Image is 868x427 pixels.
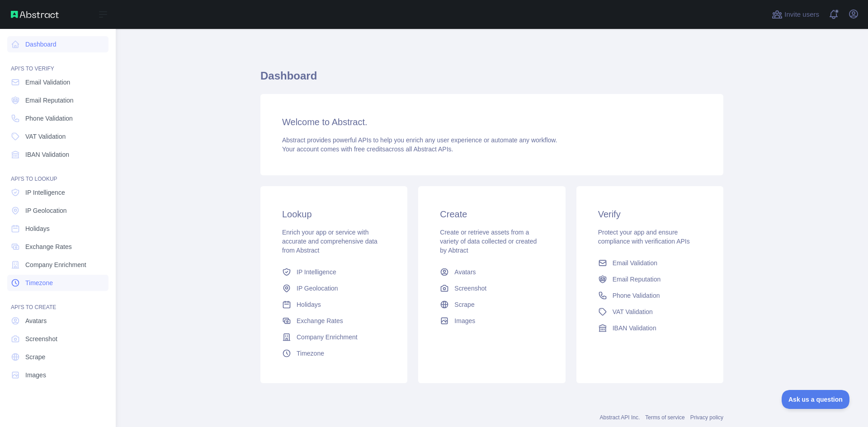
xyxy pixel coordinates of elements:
span: Phone Validation [25,114,73,123]
a: Phone Validation [7,110,108,127]
span: free credits [354,145,385,153]
a: Screenshot [436,280,547,296]
a: IP Geolocation [7,202,108,219]
span: Company Enrichment [297,333,358,342]
span: Protect your app and ensure compliance with verification APIs [598,229,690,245]
span: VAT Validation [25,132,66,141]
span: Email Reputation [25,96,74,105]
span: Timezone [297,349,324,358]
h3: Create [440,208,543,221]
span: Holidays [297,300,321,309]
a: Email Validation [7,74,108,90]
a: VAT Validation [594,304,705,320]
a: Images [436,313,547,329]
span: Exchange Rates [297,316,343,325]
span: IP Intelligence [25,188,65,197]
span: IP Geolocation [297,284,338,293]
span: Email Reputation [613,275,661,284]
span: Scrape [454,300,474,309]
span: Scrape [25,352,45,361]
h3: Lookup [282,208,386,221]
span: Timezone [25,278,53,287]
a: IBAN Validation [7,146,108,163]
a: Images [7,367,108,383]
a: Dashboard [7,36,108,52]
span: Email Validation [25,78,70,87]
a: Abstract API Inc. [600,414,640,421]
a: Email Reputation [7,92,108,108]
a: Company Enrichment [278,329,389,345]
a: Holidays [7,221,108,237]
img: Abstract API [11,11,59,18]
span: Images [25,371,46,380]
span: Your account comes with across all Abstract APIs. [282,145,453,153]
span: Exchange Rates [25,242,72,251]
a: Timezone [7,275,108,291]
span: IP Intelligence [297,267,336,277]
a: Holidays [278,296,389,313]
a: IBAN Validation [594,320,705,336]
a: Terms of service [645,414,684,421]
span: Images [454,316,475,325]
div: API'S TO CREATE [7,293,108,311]
div: API'S TO LOOKUP [7,164,108,183]
span: IBAN Validation [25,150,69,159]
span: IBAN Validation [613,324,656,333]
span: Create or retrieve assets from a variety of data collected or created by Abtract [440,229,537,254]
iframe: Toggle Customer Support [782,390,850,409]
a: Avatars [436,264,547,280]
a: Exchange Rates [7,239,108,255]
a: Email Reputation [594,271,705,287]
a: Privacy policy [690,414,723,421]
h3: Verify [598,208,702,221]
a: Screenshot [7,331,108,347]
span: IP Geolocation [25,206,67,215]
span: VAT Validation [613,307,653,316]
span: Avatars [25,316,47,325]
a: Avatars [7,313,108,329]
span: Company Enrichment [25,260,86,269]
a: Timezone [278,345,389,361]
a: VAT Validation [7,128,108,145]
span: Abstract provides powerful APIs to help you enrich any user experience or automate any workflow. [282,136,557,144]
a: Exchange Rates [278,313,389,329]
a: IP Geolocation [278,280,389,296]
a: Email Validation [594,255,705,271]
a: Company Enrichment [7,257,108,273]
h3: Welcome to Abstract. [282,116,702,128]
span: Phone Validation [613,291,660,300]
span: Screenshot [25,334,57,343]
a: Phone Validation [594,287,705,304]
div: API'S TO VERIFY [7,54,108,72]
span: Screenshot [454,284,486,293]
a: IP Intelligence [7,184,108,201]
a: Scrape [7,349,108,365]
span: Avatars [454,267,476,277]
a: IP Intelligence [278,264,389,280]
h1: Dashboard [260,69,723,90]
span: Enrich your app or service with accurate and comprehensive data from Abstract [282,229,377,254]
a: Scrape [436,296,547,313]
span: Email Validation [613,258,657,267]
button: Invite users [770,7,821,22]
span: Invite users [784,9,819,20]
span: Holidays [25,224,50,233]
